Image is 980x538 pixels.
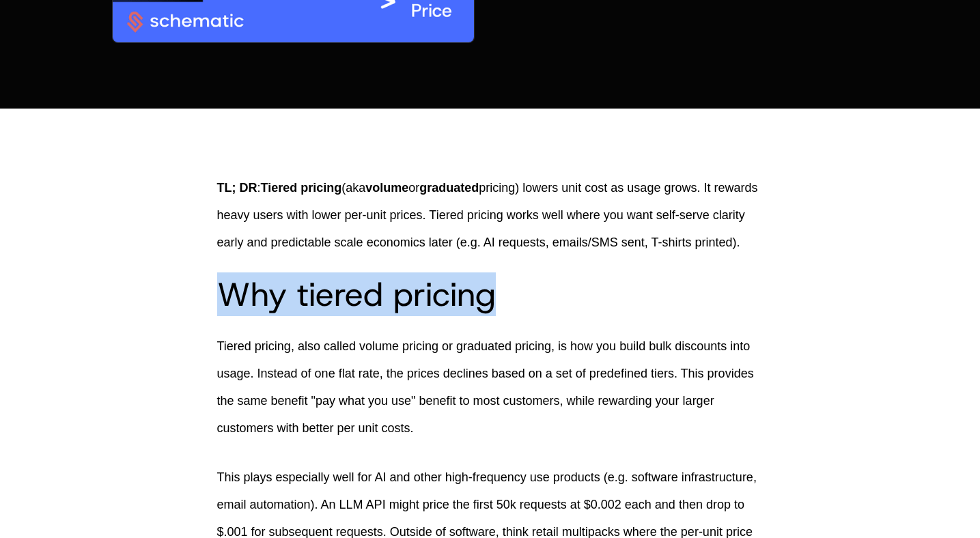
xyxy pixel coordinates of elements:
[365,181,408,195] span: volume
[217,181,257,195] span: TL; DR
[217,332,764,442] p: Tiered pricing, also called volume pricing or graduated pricing, is how you build bulk discounts ...
[261,181,342,195] span: Tiered pricing
[217,278,764,311] h2: Why tiered pricing
[217,174,764,256] p: : (aka or pricing) lowers unit cost as usage grows. It rewards heavy users with lower per-unit pr...
[419,181,479,195] span: graduated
